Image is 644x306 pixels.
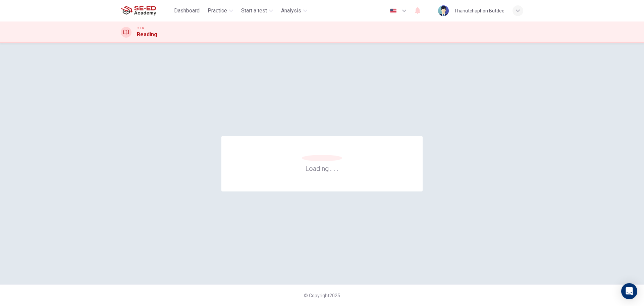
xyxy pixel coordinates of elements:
span: CEFR [137,26,144,31]
h1: Reading [137,31,157,39]
img: Profile picture [438,5,449,16]
span: © Copyright 2025 [304,293,340,298]
img: en [389,8,397,13]
img: SE-ED Academy logo [121,4,156,17]
a: SE-ED Academy logo [121,4,171,17]
div: Open Intercom Messenger [621,283,637,299]
button: Practice [205,5,236,17]
button: Dashboard [171,5,202,17]
h6: . [330,162,332,173]
h6: . [336,162,339,173]
h6: Loading [305,164,339,173]
button: Start a test [238,5,276,17]
h6: . [333,162,335,173]
span: Analysis [281,7,301,15]
button: Analysis [278,5,310,17]
span: Dashboard [174,7,200,15]
span: Practice [208,7,227,15]
span: Start a test [241,7,267,15]
div: Thanutchaphon Butdee [454,7,504,15]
